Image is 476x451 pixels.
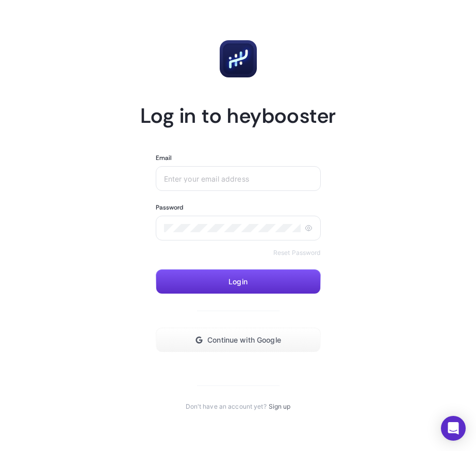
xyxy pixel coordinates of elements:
[228,278,248,286] span: Login
[156,154,172,162] label: Email
[269,402,291,411] a: Sign up
[156,328,321,352] button: Continue with Google
[273,249,321,257] a: Reset Password
[186,402,267,411] span: Don't have an account yet?
[156,203,184,212] label: Password
[441,416,466,441] div: Open Intercom Messenger
[156,269,321,294] button: Login
[164,174,313,183] input: Enter your email address
[207,336,281,344] span: Continue with Google
[140,102,336,129] h1: Log in to heybooster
